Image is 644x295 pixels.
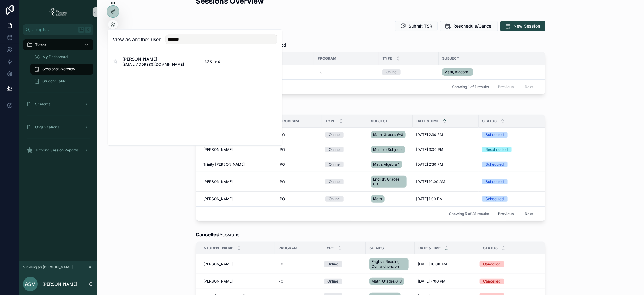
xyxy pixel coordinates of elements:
span: [PERSON_NAME] [204,262,233,267]
span: [PERSON_NAME] [204,179,233,184]
h2: View as another user [113,36,161,43]
span: PO [280,179,285,184]
p: [PERSON_NAME] [42,281,77,287]
div: Online [329,162,340,167]
div: Rescheduled [486,147,508,152]
span: [DATE] 2:30 PM [416,162,443,167]
span: PO [280,147,285,152]
span: Date & Time [417,119,439,124]
span: [PERSON_NAME] [123,56,184,62]
span: [PERSON_NAME] [204,279,233,284]
span: Math, Grades 6-8 [373,132,403,137]
div: Online [386,69,397,75]
div: scrollable content [19,35,97,164]
a: Students [23,99,93,110]
strong: Cancelled [196,231,220,237]
span: Program [280,119,299,124]
button: Submit TSR [395,21,438,31]
span: Subject [442,56,459,61]
span: K [85,27,90,32]
span: [DATE] 4:00 PM [418,279,446,284]
span: Tutors [35,42,46,47]
div: Online [329,147,340,152]
span: Math, Algebra 1 [445,70,471,75]
span: Program [279,246,298,250]
span: PO [318,70,323,75]
span: Jump to... [32,27,76,32]
span: Student Name [204,246,233,250]
span: Submit TSR [409,23,432,29]
div: Online [328,279,339,284]
span: Students [35,102,50,107]
span: PO [280,132,285,137]
span: Multiple Subjects [373,147,403,152]
span: Organizations [35,125,59,130]
span: Status [483,246,498,250]
span: [PERSON_NAME] [204,197,233,201]
div: Scheduled [486,196,504,202]
a: Tutors [23,39,93,50]
button: Previous [494,209,518,218]
span: English, Reading Comprehension [372,259,406,269]
div: Scheduled [486,179,504,184]
div: Scheduled [486,132,504,138]
span: [EMAIL_ADDRESS][DOMAIN_NAME] [123,62,184,67]
span: [DATE] 10:00 AM [416,179,445,184]
a: My Dashboard [30,51,93,62]
button: Jump to...K [23,24,93,35]
span: Reschedule/Cancel [454,23,493,29]
span: Subject [370,246,387,250]
span: Subject [371,119,388,124]
span: Type [383,56,392,61]
a: Sessions Overview [30,64,93,75]
div: Scheduled [486,162,504,167]
a: Student Table [30,76,93,87]
span: Date & Time [419,246,441,250]
span: PO [280,162,285,167]
span: Math, Algebra 1 [373,162,400,167]
span: English, Grades 6-8 [373,177,404,187]
button: Next [520,209,537,218]
span: Status [482,119,497,124]
button: New Session [500,21,545,31]
span: [DATE] 1:00 PM [416,197,443,201]
div: Cancelled [483,279,501,284]
span: Math, Grades 6-8 [372,279,402,284]
span: PO [279,262,284,267]
a: Tutoring Session Reports [23,145,93,156]
span: [DATE] 2:30 PM [545,70,572,75]
span: PO [280,197,285,201]
span: Showing 1 of 1 results [452,85,489,89]
button: Reschedule/Cancel [440,21,498,31]
div: Online [329,179,340,184]
span: Trinity [PERSON_NAME] [204,162,245,167]
span: [DATE] 10:00 AM [418,262,447,267]
span: Sessions [196,231,240,238]
span: Viewing as [PERSON_NAME] [23,265,73,270]
span: My Dashboard [42,55,68,59]
span: [PERSON_NAME] [204,147,233,152]
span: [DATE] 3:00 PM [416,147,444,152]
span: PO [279,279,284,284]
span: New Session [514,23,540,29]
span: Showing 5 of 31 results [449,211,489,216]
span: Tutoring Session Reports [35,148,78,153]
span: Program [318,56,337,61]
img: App logo [48,7,69,17]
div: Online [328,261,339,267]
div: Online [329,196,340,202]
span: Type [326,119,335,124]
span: Type [324,246,334,250]
span: Client [210,59,220,64]
div: Online [329,132,340,138]
span: [DATE] 2:30 PM [416,132,443,137]
span: Student Table [42,79,66,84]
div: Cancelled [483,261,501,267]
span: Sessions Overview [42,67,75,71]
span: Math [373,197,382,201]
span: ASM [25,280,36,288]
a: Organizations [23,122,93,133]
